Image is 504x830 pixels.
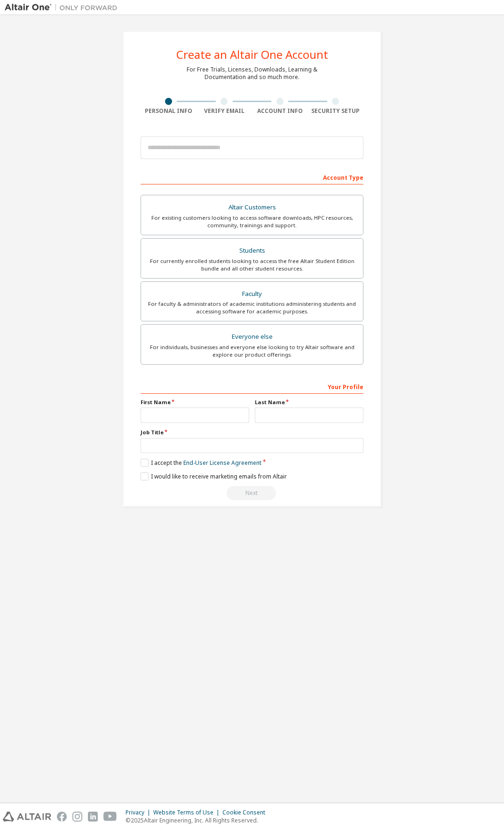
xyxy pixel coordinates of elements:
[88,812,98,822] img: linkedin.svg
[176,49,328,60] div: Create an Altair One Account
[187,66,317,81] div: For Free Trials, Licenses, Downloads, Learning & Documentation and so much more.
[255,399,363,406] label: Last Name
[141,459,261,467] label: I accept the
[147,257,357,272] div: For currently enrolled students looking to access the free Altair Student Edition bundle and all ...
[147,343,357,359] div: For individuals, businesses and everyone else looking to try Altair software and explore our prod...
[183,459,261,467] a: End-User License Agreement
[57,812,67,822] img: facebook.svg
[126,809,153,816] div: Privacy
[147,287,357,301] div: Faculty
[141,472,287,480] label: I would like to receive marketing emails from Altair
[72,812,82,822] img: instagram.svg
[153,809,222,816] div: Website Terms of Use
[308,107,364,115] div: Security Setup
[147,244,357,257] div: Students
[5,3,122,12] img: Altair One
[126,816,271,824] p: © 2025 Altair Engineering, Inc. All Rights Reserved.
[222,809,271,816] div: Cookie Consent
[252,107,308,115] div: Account Info
[141,169,363,184] div: Account Type
[147,201,357,214] div: Altair Customers
[197,107,252,115] div: Verify Email
[141,379,363,394] div: Your Profile
[141,399,249,406] label: First Name
[141,486,363,500] div: Read and acccept EULA to continue
[141,429,363,436] label: Job Title
[3,812,51,822] img: altair_logo.svg
[147,214,357,229] div: For existing customers looking to access software downloads, HPC resources, community, trainings ...
[147,330,357,343] div: Everyone else
[103,812,117,822] img: youtube.svg
[141,107,197,115] div: Personal Info
[147,300,357,315] div: For faculty & administrators of academic institutions administering students and accessing softwa...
